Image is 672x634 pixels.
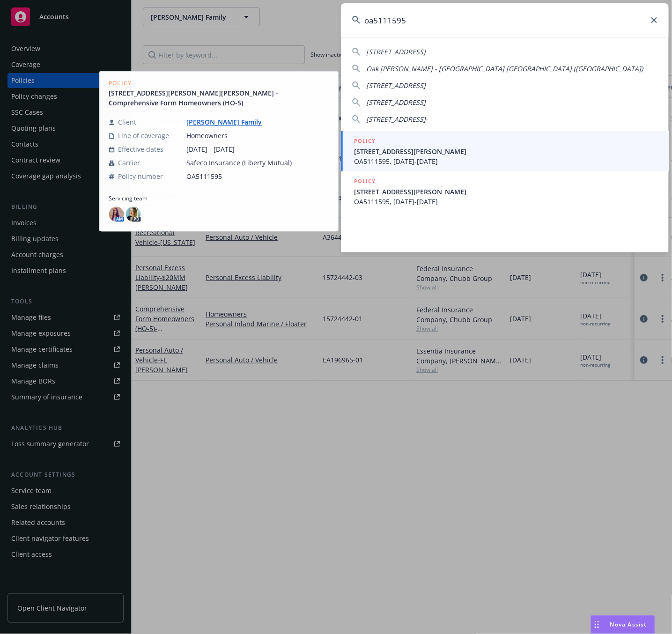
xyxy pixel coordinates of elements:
[591,615,655,634] button: Nova Assist
[354,136,376,146] h5: POLICY
[366,64,643,73] span: Oak [PERSON_NAME] - [GEOGRAPHIC_DATA] [GEOGRAPHIC_DATA] ([GEOGRAPHIC_DATA])
[610,620,647,628] span: Nova Assist
[354,147,657,156] span: [STREET_ADDRESS][PERSON_NAME]
[341,3,669,37] input: Search...
[366,47,426,56] span: [STREET_ADDRESS]
[366,81,426,90] span: [STREET_ADDRESS]
[354,156,657,166] span: OA5111595, [DATE]-[DATE]
[354,187,657,197] span: [STREET_ADDRESS][PERSON_NAME]
[366,115,428,124] span: [STREET_ADDRESS]-
[341,131,669,171] a: POLICY[STREET_ADDRESS][PERSON_NAME]OA5111595, [DATE]-[DATE]
[366,98,426,107] span: [STREET_ADDRESS]
[354,177,376,186] h5: POLICY
[341,171,669,212] a: POLICY[STREET_ADDRESS][PERSON_NAME]OA5111595, [DATE]-[DATE]
[591,616,603,634] div: Drag to move
[354,197,657,206] span: OA5111595, [DATE]-[DATE]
